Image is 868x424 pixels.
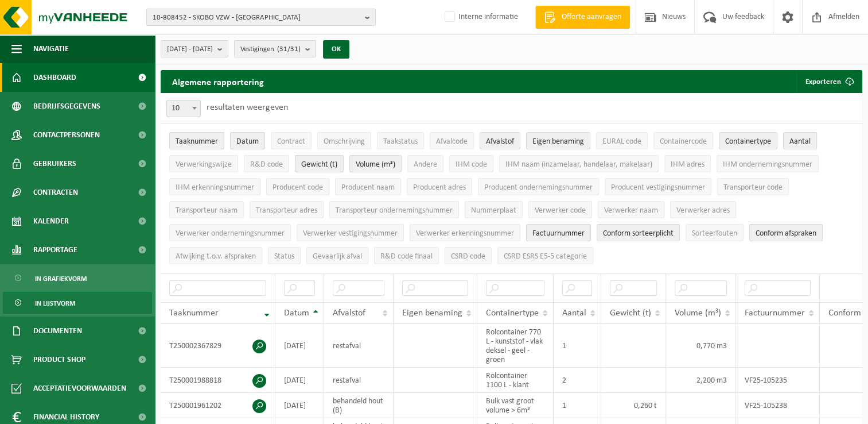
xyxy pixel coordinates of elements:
[166,100,201,117] span: 10
[324,393,394,418] td: behandeld hout (B)
[33,207,69,236] span: Kalender
[383,137,418,146] span: Taakstatus
[323,40,349,59] button: OK
[686,224,744,241] button: SorteerfoutenSorteerfouten: Activate to sort
[407,155,443,172] button: AndereAndere: Activate to sort
[275,324,324,368] td: [DATE]
[407,178,472,195] button: Producent adresProducent adres: Activate to sort
[244,155,289,172] button: R&D codeR&amp;D code: Activate to sort
[554,324,601,368] td: 1
[324,137,365,146] span: Omschrijving
[236,137,259,146] span: Datum
[374,247,439,264] button: R&D code finaalR&amp;D code finaal: Activate to sort
[169,309,219,318] span: Taaknummer
[273,183,323,192] span: Producent code
[554,368,601,393] td: 2
[324,324,394,368] td: restafval
[471,206,516,215] span: Nummerplaat
[604,206,658,215] span: Verwerker naam
[176,229,285,238] span: Verwerker ondernemingsnummer
[176,252,256,261] span: Afwijking t.o.v. afspraken
[610,309,651,318] span: Gewicht (t)
[380,252,433,261] span: R&D code finaal
[274,252,294,261] span: Status
[430,132,474,149] button: AfvalcodeAfvalcode: Activate to sort
[504,252,587,261] span: CSRD ESRS E5-5 categorie
[603,229,674,238] span: Conform sorteerplicht
[349,155,402,172] button: Volume (m³)Volume (m³): Activate to sort
[3,292,152,314] a: In lijstvorm
[745,309,805,318] span: Factuurnummer
[723,183,783,192] span: Transporteur code
[653,132,713,149] button: ContainercodeContainercode: Activate to sort
[33,92,100,121] span: Bedrijfsgegevens
[671,160,704,169] span: IHM adres
[275,393,324,418] td: [DATE]
[717,155,819,172] button: IHM ondernemingsnummerIHM ondernemingsnummer: Activate to sort
[717,178,789,195] button: Transporteur codeTransporteur code: Activate to sort
[33,236,77,264] span: Rapportage
[736,368,820,393] td: VF25-105235
[596,132,648,149] button: EURAL codeEURAL code: Activate to sort
[167,101,200,117] span: 10
[268,247,301,264] button: StatusStatus: Activate to sort
[161,40,228,57] button: [DATE] - [DATE]
[169,132,224,149] button: TaaknummerTaaknummer: Activate to remove sorting
[789,137,811,146] span: Aantal
[692,229,737,238] span: Sorteerfouten
[176,160,232,169] span: Verwerkingswijze
[161,368,275,393] td: T250001988818
[402,309,462,318] span: Eigen benaming
[484,183,593,192] span: Producent ondernemingsnummer
[562,309,586,318] span: Aantal
[477,324,554,368] td: Rolcontainer 770 L - kunststof - vlak deksel - geel - groen
[333,309,365,318] span: Afvalstof
[449,155,493,172] button: IHM codeIHM code: Activate to sort
[3,267,152,289] a: In grafiekvorm
[33,374,126,403] span: Acceptatievoorwaarden
[664,155,711,172] button: IHM adresIHM adres: Activate to sort
[275,368,324,393] td: [DATE]
[611,183,705,192] span: Producent vestigingsnummer
[301,160,337,169] span: Gewicht (t)
[499,155,659,172] button: IHM naam (inzamelaar, handelaar, makelaar)IHM naam (inzamelaar, handelaar, makelaar): Activate to...
[306,247,368,264] button: Gevaarlijk afval : Activate to sort
[33,34,69,63] span: Navigatie
[277,45,301,53] count: (31/31)
[284,309,309,318] span: Datum
[532,229,585,238] span: Factuurnummer
[528,201,592,218] button: Verwerker codeVerwerker code: Activate to sort
[554,393,601,418] td: 1
[676,206,730,215] span: Verwerker adres
[670,201,736,218] button: Verwerker adresVerwerker adres: Activate to sort
[169,178,260,195] button: IHM erkenningsnummerIHM erkenningsnummer: Activate to sort
[33,63,76,92] span: Dashboard
[324,368,394,393] td: restafval
[532,137,584,146] span: Eigen benaming
[33,178,78,207] span: Contracten
[277,137,305,146] span: Contract
[497,247,593,264] button: CSRD ESRS E5-5 categorieCSRD ESRS E5-5 categorie: Activate to sort
[161,324,275,368] td: T250002367829
[176,206,238,215] span: Transporteur naam
[356,160,395,169] span: Volume (m³)
[451,252,485,261] span: CSRD code
[230,132,265,149] button: DatumDatum: Activate to sort
[505,160,652,169] span: IHM naam (inzamelaar, handelaar, makelaar)
[169,201,244,218] button: Transporteur naamTransporteur naam: Activate to sort
[526,224,591,241] button: FactuurnummerFactuurnummer: Activate to sort
[256,206,317,215] span: Transporteur adres
[416,229,514,238] span: Verwerker erkenningsnummer
[486,137,514,146] span: Afvalstof
[666,368,736,393] td: 2,200 m3
[749,224,823,241] button: Conform afspraken : Activate to sort
[250,201,324,218] button: Transporteur adresTransporteur adres: Activate to sort
[377,132,424,149] button: TaakstatusTaakstatus: Activate to sort
[601,393,666,418] td: 0,260 t
[341,183,395,192] span: Producent naam
[666,324,736,368] td: 0,770 m3
[436,137,468,146] span: Afvalcode
[176,183,254,192] span: IHM erkenningsnummer
[414,160,437,169] span: Andere
[240,41,301,58] span: Vestigingen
